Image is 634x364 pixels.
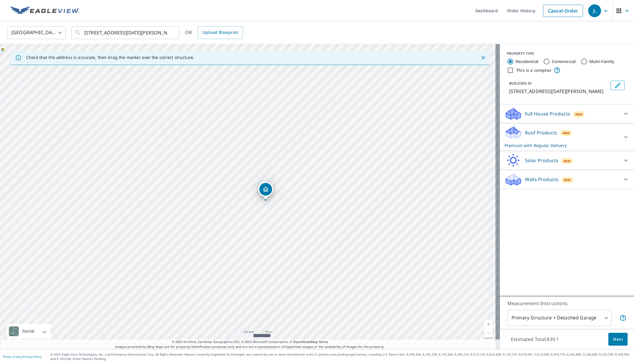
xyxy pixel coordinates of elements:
[505,172,629,186] div: Walls ProductsNew
[525,129,557,136] p: Roof Products
[484,329,493,337] a: Current Level 18, Zoom Out
[7,24,66,41] div: [GEOGRAPHIC_DATA]
[26,55,194,60] p: Check that the address is accurate, then drag the marker over the correct structure.
[563,159,571,163] span: New
[543,5,583,17] a: Cancel Order
[319,339,328,344] a: Terms
[589,59,615,64] label: Multi-Family
[588,4,601,17] div: JL
[619,314,626,321] span: Your report will include the primary structure and a detached garage if one exists.
[516,59,538,64] label: Residential
[506,333,563,346] p: Estimated Total: $39.1
[3,355,42,358] p: |
[10,6,79,15] img: EV Logo
[608,333,628,346] button: Next
[525,176,558,183] p: Walls Products
[172,339,328,344] span: © 2025 TomTom, Earthstar Geographics SIO, © 2025 Microsoft Corporation, ©
[611,81,625,90] button: Edit building 1
[505,142,619,148] p: Premium with Regular Delivery
[202,29,238,36] span: Upload Blueprint
[505,153,629,167] div: Solar ProductsNew
[479,54,487,62] button: Close
[613,336,623,343] span: Next
[507,310,612,326] div: Primary Structure + Detached Garage
[563,131,570,135] span: New
[505,107,629,121] div: Full House ProductsNew
[3,355,21,359] a: Terms of Use
[7,324,50,339] div: Aerial
[20,324,36,339] div: Aerial
[258,182,273,200] div: Dropped pin, building 1, Residential property, 5030 Page Ave NE Saint Michael, MN 55376
[525,157,558,164] p: Solar Products
[293,339,318,344] a: OpenStreetMap
[50,352,631,361] p: © 2025 Eagle View Technologies, Inc. and Pictometry International Corp. All Rights Reserved. Repo...
[525,110,570,117] p: Full House Products
[509,88,608,95] p: [STREET_ADDRESS][DATE][PERSON_NAME]
[185,26,243,39] div: OR
[198,26,243,39] a: Upload Blueprint
[484,320,493,329] a: Current Level 18, Zoom In
[505,126,629,148] div: Roof ProductsNewPremium with Regular Delivery
[575,112,583,117] span: New
[564,178,571,182] span: New
[507,51,627,56] div: PROPERTY TYPE
[23,355,42,359] a: Privacy Policy
[509,81,532,86] p: BUILDING ID
[507,300,626,307] p: Measurement Instructions
[552,59,576,64] label: Commercial
[84,24,167,41] input: Search by address or latitude-longitude
[516,67,551,73] label: This is a complex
